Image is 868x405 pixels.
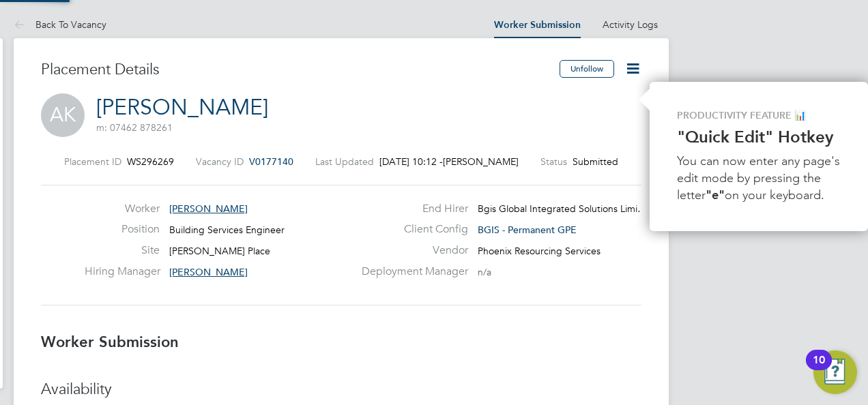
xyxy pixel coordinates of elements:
[478,224,577,236] span: BGIS - Permanent GPE
[64,155,121,168] label: Placement ID
[249,155,293,168] span: V0177140
[540,155,567,168] label: Status
[706,187,725,202] strong: "e"
[85,265,160,279] label: Hiring Manager
[196,155,244,168] label: Vacancy ID
[494,19,581,31] a: Worker Submission
[169,202,248,215] span: [PERSON_NAME]
[478,266,491,278] span: n/a
[478,202,647,215] span: Bgis Global Integrated Solutions Limi…
[677,127,833,147] strong: "Quick Edit" Hotkey
[41,60,549,80] h3: Placement Details
[677,153,843,202] span: You can now enter any page's edit mode by pressing the letter
[573,155,618,168] span: Submitted
[443,155,519,168] span: [PERSON_NAME]
[677,109,841,123] p: PRODUCTIVITY FEATURE 📊
[96,94,268,121] a: [PERSON_NAME]
[813,360,825,378] div: 10
[353,243,468,258] label: Vendor
[41,93,85,137] span: AK
[169,224,285,236] span: Building Services Engineer
[315,155,374,168] label: Last Updated
[14,18,106,31] a: Back To Vacancy
[85,222,160,237] label: Position
[353,265,468,279] label: Deployment Manager
[650,82,868,232] div: Quick Edit Hotkey
[560,60,614,78] button: Unfollow
[127,155,174,168] span: WS296269
[725,187,824,202] span: on your keyboard.
[41,333,179,351] b: Worker Submission
[603,18,658,31] a: Activity Logs
[169,245,270,257] span: [PERSON_NAME] Place
[85,202,160,216] label: Worker
[353,202,468,216] label: End Hirer
[478,245,601,257] span: Phoenix Resourcing Services
[353,222,468,237] label: Client Config
[813,350,857,394] button: Open Resource Center, 10 new notifications
[41,380,641,400] h3: Availability
[96,121,173,134] span: m: 07462 878261
[379,155,443,168] span: [DATE] 10:12 -
[85,243,160,258] label: Site
[169,266,248,278] span: [PERSON_NAME]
